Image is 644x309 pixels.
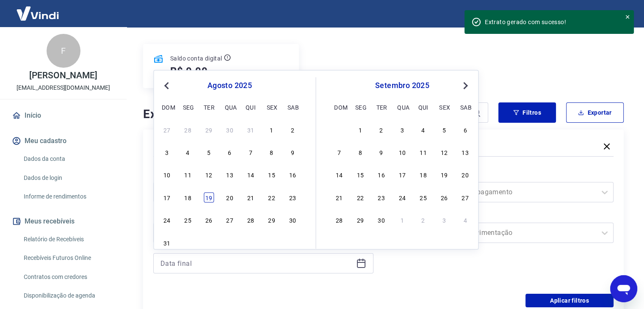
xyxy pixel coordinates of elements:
[183,215,193,225] div: Choose segunda-feira, 25 de agosto de 2025
[161,80,171,91] button: Previous Month
[525,294,614,307] button: Aplicar filtros
[355,147,365,157] div: Choose segunda-feira, 8 de setembro de 2025
[20,287,116,304] a: Disponibilização de agenda
[418,170,428,180] div: Choose quinta-feira, 18 de setembro de 2025
[376,102,386,112] div: ter
[183,102,193,112] div: seg
[460,147,470,157] div: Choose sábado, 13 de setembro de 2025
[162,170,172,180] div: Choose domingo, 10 de agosto de 2025
[498,102,556,123] button: Filtros
[418,124,428,135] div: Choose quinta-feira, 4 de setembro de 2025
[224,192,235,202] div: Choose quarta-feira, 20 de agosto de 2025
[397,192,407,202] div: Choose quarta-feira, 24 de setembro de 2025
[397,147,407,157] div: Choose quarta-feira, 10 de setembro de 2025
[160,80,299,91] div: agosto 2025
[603,6,634,22] button: Sair
[10,0,65,26] img: Vindi
[162,237,172,248] div: Choose domingo, 31 de agosto de 2025
[224,147,235,157] div: Choose quarta-feira, 6 de agosto de 2025
[224,237,235,248] div: Choose quarta-feira, 3 de setembro de 2025
[334,124,344,135] div: Choose domingo, 31 de agosto de 2025
[334,147,344,157] div: Choose domingo, 7 de setembro de 2025
[162,124,172,135] div: Choose domingo, 27 de julho de 2025
[246,170,256,180] div: Choose quinta-feira, 14 de agosto de 2025
[460,170,470,180] div: Choose sábado, 20 de setembro de 2025
[439,192,449,202] div: Choose sexta-feira, 26 de setembro de 2025
[355,215,365,225] div: Choose segunda-feira, 29 de setembro de 2025
[162,102,172,112] div: dom
[397,215,407,225] div: Choose quarta-feira, 1 de outubro de 2025
[266,237,276,248] div: Choose sexta-feira, 5 de setembro de 2025
[266,147,276,157] div: Choose sexta-feira, 8 de agosto de 2025
[287,170,298,180] div: Choose sábado, 16 de agosto de 2025
[287,215,298,225] div: Choose sábado, 30 de agosto de 2025
[355,192,365,202] div: Choose segunda-feira, 22 de setembro de 2025
[397,102,407,112] div: qua
[355,124,365,135] div: Choose segunda-feira, 1 de setembro de 2025
[334,215,344,225] div: Choose domingo, 28 de setembro de 2025
[143,106,351,123] h4: Extrato
[160,124,299,249] div: month 2025-08
[460,215,470,225] div: Choose sábado, 4 de outubro de 2025
[162,192,172,202] div: Choose domingo, 17 de agosto de 2025
[204,170,214,180] div: Choose terça-feira, 12 de agosto de 2025
[17,83,110,92] p: [EMAIL_ADDRESS][DOMAIN_NAME]
[204,237,214,248] div: Choose terça-feira, 2 de setembro de 2025
[439,215,449,225] div: Choose sexta-feira, 3 de outubro de 2025
[485,18,614,26] div: Extrato gerado com sucesso!
[266,215,276,225] div: Choose sexta-feira, 29 de agosto de 2025
[266,102,276,112] div: sex
[376,215,386,225] div: Choose terça-feira, 30 de setembro de 2025
[460,124,470,135] div: Choose sábado, 6 de setembro de 2025
[10,106,116,125] a: Início
[460,80,470,91] button: Next Month
[397,124,407,135] div: Choose quarta-feira, 3 de setembro de 2025
[183,124,193,135] div: Choose segunda-feira, 28 de julho de 2025
[460,192,470,202] div: Choose sábado, 27 de setembro de 2025
[266,170,276,180] div: Choose sexta-feira, 15 de agosto de 2025
[460,102,470,112] div: sab
[20,231,116,248] a: Relatório de Recebíveis
[246,102,256,112] div: qui
[246,237,256,248] div: Choose quinta-feira, 4 de setembro de 2025
[439,124,449,135] div: Choose sexta-feira, 5 de setembro de 2025
[204,102,214,112] div: ter
[287,237,298,248] div: Choose sábado, 6 de setembro de 2025
[266,192,276,202] div: Choose sexta-feira, 22 de agosto de 2025
[287,102,298,112] div: sab
[204,147,214,157] div: Choose terça-feira, 5 de agosto de 2025
[204,192,214,202] div: Choose terça-feira, 19 de agosto de 2025
[183,192,193,202] div: Choose segunda-feira, 18 de agosto de 2025
[204,124,214,135] div: Choose terça-feira, 29 de julho de 2025
[20,188,116,205] a: Informe de rendimentos
[224,215,235,225] div: Choose quarta-feira, 27 de agosto de 2025
[287,147,298,157] div: Choose sábado, 9 de agosto de 2025
[418,192,428,202] div: Choose quinta-feira, 25 de setembro de 2025
[334,192,344,202] div: Choose domingo, 21 de setembro de 2025
[183,237,193,248] div: Choose segunda-feira, 1 de setembro de 2025
[334,170,344,180] div: Choose domingo, 14 de setembro de 2025
[170,64,208,78] h5: R$ 0,00
[20,169,116,187] a: Dados de login
[376,147,386,157] div: Choose terça-feira, 9 de setembro de 2025
[10,132,116,150] button: Meu cadastro
[333,80,472,91] div: setembro 2025
[376,124,386,135] div: Choose terça-feira, 2 de setembro de 2025
[204,215,214,225] div: Choose terça-feira, 26 de agosto de 2025
[395,211,612,221] label: Tipo de Movimentação
[20,150,116,168] a: Dados da conta
[47,34,80,68] div: F
[266,124,276,135] div: Choose sexta-feira, 1 de agosto de 2025
[29,71,97,80] p: [PERSON_NAME]
[10,212,116,231] button: Meus recebíveis
[418,215,428,225] div: Choose quinta-feira, 2 de outubro de 2025
[183,170,193,180] div: Choose segunda-feira, 11 de agosto de 2025
[224,102,235,112] div: qua
[566,102,624,123] button: Exportar
[439,170,449,180] div: Choose sexta-feira, 19 de setembro de 2025
[20,249,116,267] a: Recebíveis Futuros Online
[439,147,449,157] div: Choose sexta-feira, 12 de setembro de 2025
[355,170,365,180] div: Choose segunda-feira, 15 de setembro de 2025
[162,147,172,157] div: Choose domingo, 3 de agosto de 2025
[287,192,298,202] div: Choose sábado, 23 de agosto de 2025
